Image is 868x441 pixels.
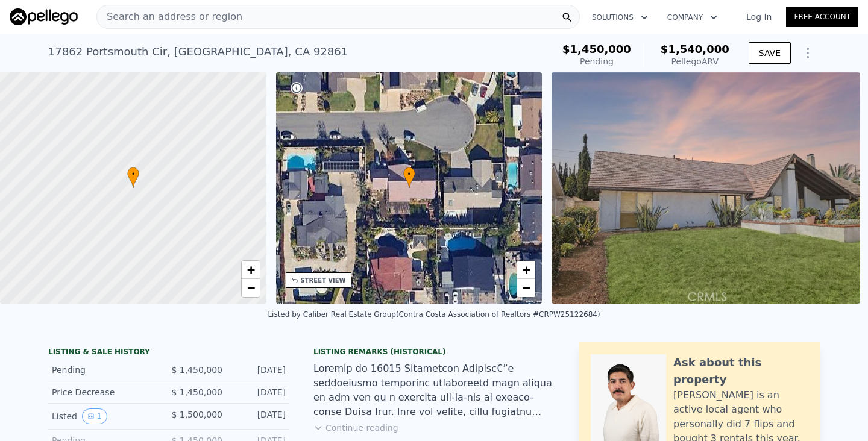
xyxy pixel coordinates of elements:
[242,279,260,297] a: Zoom out
[517,261,535,279] a: Zoom in
[301,276,346,285] div: STREET VIEW
[247,262,254,277] span: +
[517,279,535,297] a: Zoom out
[232,364,286,376] div: [DATE]
[48,43,348,60] div: 17862 Portsmouth Cir , [GEOGRAPHIC_DATA] , CA 92861
[796,41,820,65] button: Show Options
[232,386,286,398] div: [DATE]
[313,347,555,357] div: Listing Remarks (Historical)
[552,72,860,304] img: Sale: 167164581 Parcel: 63195354
[247,280,254,295] span: −
[658,7,727,28] button: Company
[523,262,530,277] span: +
[403,167,415,188] div: •
[582,7,658,28] button: Solutions
[673,354,808,388] div: Ask about this property
[171,410,222,419] span: $ 1,500,000
[749,42,791,64] button: SAVE
[403,169,415,180] span: •
[661,43,729,55] span: $1,540,000
[232,408,286,424] div: [DATE]
[313,361,555,419] div: Loremip do 16015 Sitametcon Adipisc€”e seddoeiusmo temporinc utlaboreetd magn aliqua en adm ven q...
[313,422,398,434] button: Continue reading
[661,55,729,67] div: Pellego ARV
[786,7,858,27] a: Free Account
[127,169,139,180] span: •
[562,55,631,67] div: Pending
[52,386,159,398] div: Price Decrease
[242,261,260,279] a: Zoom in
[52,408,159,424] div: Listed
[562,43,631,55] span: $1,450,000
[523,280,530,295] span: −
[127,167,139,188] div: •
[52,364,159,376] div: Pending
[48,347,289,359] div: LISTING & SALE HISTORY
[732,11,786,23] a: Log In
[97,10,242,24] span: Search an address or region
[268,310,600,319] div: Listed by Caliber Real Estate Group (Contra Costa Association of Realtors #CRPW25122684)
[171,365,222,375] span: $ 1,450,000
[171,387,222,397] span: $ 1,450,000
[10,8,78,25] img: Pellego
[82,408,107,424] button: View historical data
